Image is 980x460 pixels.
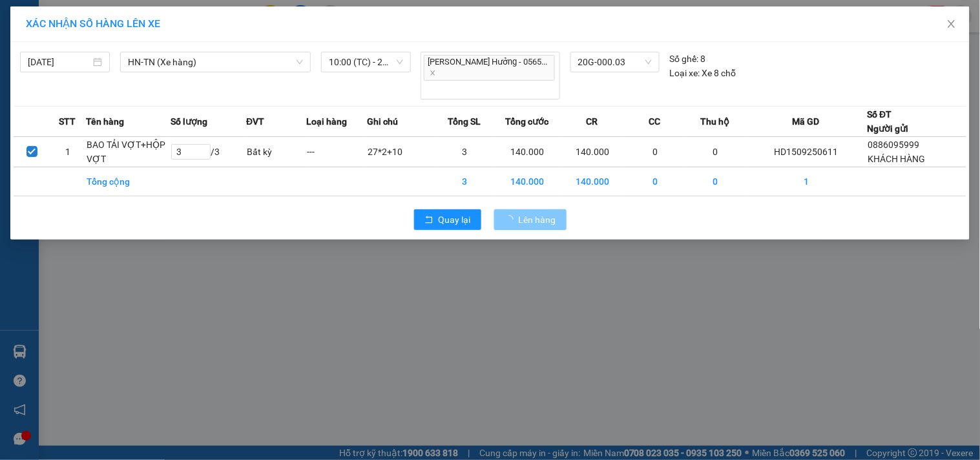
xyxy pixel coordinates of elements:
[670,66,736,80] div: Xe 8 chỗ
[439,213,471,227] span: Quay lại
[495,167,560,196] td: 140.000
[670,52,706,66] div: 8
[625,136,685,167] td: 0
[86,114,124,129] span: Tên hàng
[171,114,207,129] span: Số lượng
[685,167,745,196] td: 0
[171,136,247,167] td: / 3
[649,114,661,129] span: CC
[494,209,567,230] button: Lên hàng
[367,114,398,129] span: Ghi chú
[430,70,436,76] span: close
[578,52,652,72] span: 20G-000.03
[560,136,625,167] td: 140.000
[50,136,86,167] td: 1
[868,107,909,136] div: Số ĐT Người gửi
[86,167,171,196] td: Tổng cộng
[59,114,76,129] span: STT
[505,114,548,129] span: Tổng cước
[625,167,685,196] td: 0
[560,167,625,196] td: 140.000
[86,136,171,167] td: BAO TẢI VỢT+HỘP VỢT
[868,140,920,150] span: 0886095999
[933,6,970,43] button: Close
[745,136,868,167] td: HD1509250611
[435,136,495,167] td: 3
[448,114,481,129] span: Tổng SL
[745,167,868,196] td: 1
[367,136,435,167] td: 27*2+10
[495,136,560,167] td: 140.000
[868,154,926,164] span: KHÁCH HÀNG
[587,114,598,129] span: CR
[519,213,556,227] span: Lên hàng
[28,55,90,69] input: 15/09/2025
[670,66,700,80] span: Loại xe:
[701,114,730,129] span: Thu hộ
[329,52,403,72] span: 10:00 (TC) - 20G-000.03
[946,19,957,29] span: close
[296,58,304,66] span: down
[424,215,433,225] span: rollback
[246,136,306,167] td: Bất kỳ
[246,114,264,129] span: ĐVT
[414,209,481,230] button: rollbackQuay lại
[685,136,745,167] td: 0
[307,136,367,167] td: ---
[26,17,160,30] span: XÁC NHẬN SỐ HÀNG LÊN XE
[424,55,554,81] span: [PERSON_NAME] Hưởng - 0565...
[435,167,495,196] td: 3
[307,114,348,129] span: Loại hàng
[505,215,519,224] span: loading
[128,52,303,72] span: HN-TN (Xe hàng)
[670,52,699,66] span: Số ghế:
[793,114,820,129] span: Mã GD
